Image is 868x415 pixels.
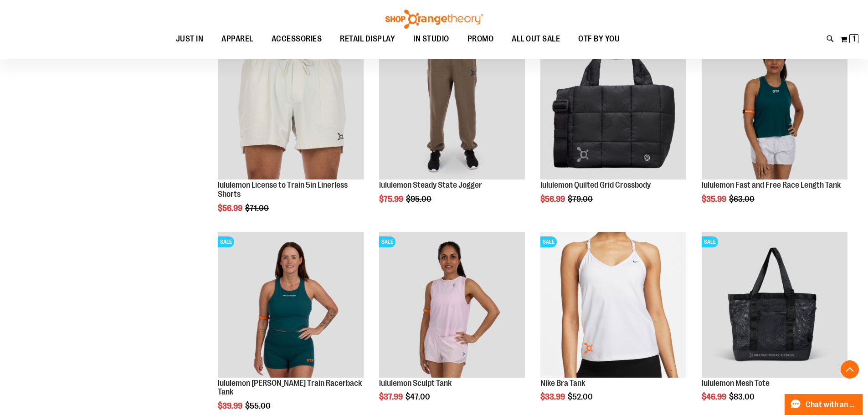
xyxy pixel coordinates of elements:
[702,232,847,379] a: Product image for lululemon Mesh ToteSALE
[218,236,234,247] span: SALE
[702,236,718,247] span: SALE
[512,29,560,49] span: ALL OUT SALE
[218,232,364,379] a: lululemon Wunder Train Racerback TankSALE
[218,180,348,199] a: lululemon License to Train 5in Linerless Shorts
[702,180,841,190] a: lululemon Fast and Free Race Length Tank
[540,180,651,190] a: lululemon Quilted Grid Crossbody
[218,204,244,213] span: $56.99
[379,195,405,204] span: $75.99
[697,29,852,227] div: product
[218,232,364,378] img: lululemon Wunder Train Racerback Tank
[702,232,847,378] img: Product image for lululemon Mesh Tote
[379,180,482,190] a: lululemon Steady State Jogger
[245,401,272,410] span: $55.00
[540,195,566,204] span: $56.99
[379,379,452,388] a: lululemon Sculpt Tank
[272,29,322,49] span: ACCESSORIES
[221,29,253,49] span: APPAREL
[213,29,368,236] div: product
[406,195,433,204] span: $95.00
[406,392,431,401] span: $47.00
[340,29,395,49] span: RETAIL DISPLAY
[218,401,244,410] span: $39.99
[540,232,686,379] a: Front facing view of plus Nike Bra TankSALE
[702,34,847,179] img: Main view of 2024 August lululemon Fast and Free Race Length Tank
[375,29,529,227] div: product
[379,34,525,179] img: lululemon Steady State Jogger
[245,204,270,213] span: $71.00
[540,236,557,247] span: SALE
[540,34,686,179] img: lululemon Quilted Grid Crossbody
[379,34,525,181] a: lululemon Steady State JoggerSALE
[379,236,395,247] span: SALE
[540,392,566,401] span: $33.99
[785,394,863,415] button: Chat with an Expert
[384,10,484,29] img: Shop Orangetheory
[218,34,364,181] a: lululemon License to Train 5in Linerless ShortsSALE
[702,34,847,181] a: Main view of 2024 August lululemon Fast and Free Race Length TankSALE
[467,29,494,49] span: PROMO
[540,379,585,388] a: Nike Bra Tank
[702,195,728,204] span: $35.99
[702,379,770,388] a: lululemon Mesh Tote
[578,29,620,49] span: OTF BY YOU
[729,392,756,401] span: $83.00
[379,232,525,378] img: Main Image of 1538347
[806,400,857,409] span: Chat with an Expert
[853,34,856,43] span: 1
[218,34,364,179] img: lululemon License to Train 5in Linerless Shorts
[379,232,525,379] a: Main Image of 1538347SALE
[540,232,686,378] img: Front facing view of plus Nike Bra Tank
[841,360,859,379] button: Back To Top
[702,392,728,401] span: $46.99
[568,195,594,204] span: $79.00
[540,34,686,181] a: lululemon Quilted Grid CrossbodySALE
[379,392,404,401] span: $37.99
[218,379,362,397] a: lululemon [PERSON_NAME] Train Racerback Tank
[729,195,756,204] span: $63.00
[413,29,449,49] span: IN STUDIO
[176,29,204,49] span: JUST IN
[536,29,691,227] div: product
[568,392,594,401] span: $52.00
